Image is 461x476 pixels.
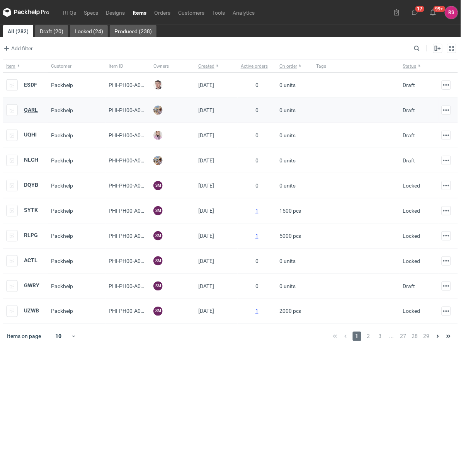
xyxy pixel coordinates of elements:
[276,299,313,324] div: 2000 pcs
[403,106,415,114] div: Draft
[109,157,153,164] span: PHI-PH00-A09052
[24,207,38,213] a: SYTK
[110,25,157,37] a: Produced (238)
[279,79,296,91] span: 0 units
[403,63,417,69] span: Status
[255,157,259,164] span: 0
[241,63,268,69] span: Active orders
[442,131,451,140] button: Actions
[51,208,73,214] span: Packhelp
[109,107,153,113] span: PHI-PH00-A09099
[195,198,238,223] div: [DATE]
[279,255,296,267] span: 0 units
[51,82,73,88] span: Packhelp
[150,8,174,17] a: Orders
[195,299,238,324] div: [DATE]
[276,249,313,274] div: 0 units
[109,283,153,289] span: PHI-PH00-A09010
[195,60,238,72] button: Created
[255,283,259,289] span: 0
[195,123,238,148] div: [DATE]
[255,132,259,138] span: 0
[2,44,33,53] span: Add filter
[364,332,373,341] span: 2
[400,60,439,72] button: Status
[70,25,108,37] a: Locked (24)
[255,82,259,88] span: 0
[316,63,327,69] span: Tags
[279,63,297,69] span: On order
[24,132,37,138] a: UQHI
[399,332,408,341] span: 27
[388,332,396,341] span: ...
[255,208,259,214] a: 1
[24,182,38,188] a: DQYB
[276,274,313,299] div: 0 units
[3,25,33,37] a: All (282)
[442,106,451,115] button: Actions
[403,81,415,89] div: Draft
[279,129,296,142] span: 0 units
[46,331,71,342] div: 10
[403,157,415,164] div: Draft
[279,104,296,116] span: 0 units
[129,8,150,17] a: Items
[109,233,153,239] span: PHI-PH00-A09036
[442,206,451,215] button: Actions
[442,256,451,266] button: Actions
[442,282,451,291] button: Actions
[102,8,129,17] a: Designs
[255,183,259,189] span: 0
[153,181,163,190] figcaption: SM
[6,63,15,69] span: Item
[442,156,451,165] button: Actions
[229,8,259,17] a: Analytics
[276,73,313,98] div: 0 units
[24,107,38,113] a: QARL
[51,283,73,289] span: Packhelp
[445,6,458,19] button: RS
[279,230,301,242] span: 5000 pcs
[24,258,37,264] a: ACTL
[109,258,153,264] span: PHI-PH00-A09011
[51,258,73,264] span: Packhelp
[80,8,102,17] a: Specs
[24,157,38,163] strong: NLCH
[195,223,238,249] div: [DATE]
[24,232,38,239] a: RLPG
[153,282,163,291] figcaption: SM
[442,181,451,190] button: Actions
[411,332,419,341] span: 28
[51,63,71,69] span: Customer
[276,148,313,173] div: 0 units
[51,233,73,239] span: Packhelp
[3,8,49,17] svg: Packhelp Pro
[153,307,163,316] figcaption: SM
[403,307,420,315] div: Locked
[276,123,313,148] div: 0 units
[442,80,451,90] button: Actions
[24,82,37,88] a: ESDF
[255,233,259,239] a: 1
[109,308,153,314] span: PHI-PH00-A08971
[276,223,313,249] div: 5000 pcs
[279,280,296,292] span: 0 units
[255,308,259,314] a: 1
[153,80,163,90] img: Maciej Sikora
[153,231,163,241] figcaption: SM
[255,258,259,264] span: 0
[255,107,259,113] span: 0
[24,283,39,289] a: GWRY
[51,107,73,113] span: Packhelp
[109,208,153,214] span: PHI-PH00-A09046
[279,154,296,167] span: 0 units
[24,308,39,314] a: UZWB
[2,44,33,53] button: Add filter
[445,6,458,19] div: Rafał Stani
[208,8,229,17] a: Tools
[442,307,451,316] button: Actions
